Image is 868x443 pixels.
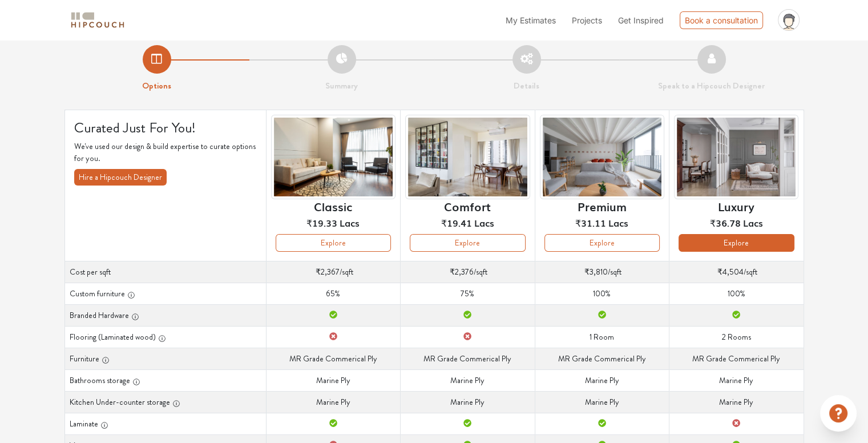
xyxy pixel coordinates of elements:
span: ₹2,376 [450,266,474,277]
span: ₹19.41 [441,216,472,229]
span: ₹4,504 [717,266,744,277]
span: Lacs [608,216,628,229]
th: Branded Hardware [64,304,266,326]
h6: Premium [578,199,627,213]
span: Lacs [474,216,494,229]
span: ₹31.11 [575,216,606,229]
span: Get Inspired [618,15,664,25]
button: Explore [276,234,391,252]
div: Book a consultation [680,11,763,29]
td: /sqft [669,261,804,283]
td: MR Grade Commerical Ply [669,348,804,369]
img: header-preview [674,115,798,200]
img: header-preview [405,115,530,200]
td: Marine Ply [266,369,400,391]
button: Explore [679,234,794,252]
h6: Luxury [718,199,754,213]
img: header-preview [540,115,664,200]
button: Explore [544,234,660,252]
td: /sqft [401,261,535,283]
th: Laminate [64,413,266,434]
td: 2 Rooms [669,326,804,348]
img: header-preview [271,115,395,200]
td: Marine Ply [535,369,669,391]
td: Marine Ply [669,391,804,413]
h6: Classic [314,199,352,213]
td: Marine Ply [401,391,535,413]
h4: Curated Just For You! [74,119,257,136]
span: Projects [572,15,602,25]
td: Marine Ply [669,369,804,391]
td: 1 Room [535,326,669,348]
td: 100% [669,283,804,304]
th: Bathrooms storage [64,369,266,391]
td: 75% [401,283,535,304]
span: logo-horizontal.svg [69,7,126,33]
td: Marine Ply [535,391,669,413]
span: My Estimates [506,15,556,25]
td: /sqft [535,261,669,283]
strong: Options [142,79,171,92]
td: Marine Ply [266,391,400,413]
td: MR Grade Commerical Ply [401,348,535,369]
strong: Speak to a Hipcouch Designer [658,79,765,92]
strong: Details [514,79,539,92]
td: MR Grade Commerical Ply [535,348,669,369]
span: ₹3,810 [584,266,608,277]
span: ₹19.33 [306,216,337,229]
p: We've used our design & build expertise to curate options for you. [74,140,257,164]
td: MR Grade Commerical Ply [266,348,400,369]
th: Kitchen Under-counter storage [64,391,266,413]
span: Lacs [340,216,360,229]
th: Furniture [64,348,266,369]
span: Lacs [743,216,763,229]
th: Flooring (Laminated wood) [64,326,266,348]
img: logo-horizontal.svg [69,10,126,30]
th: Cost per sqft [64,261,266,283]
span: ₹2,367 [316,266,340,277]
td: /sqft [266,261,400,283]
h6: Comfort [444,199,491,213]
span: ₹36.78 [710,216,741,229]
td: 65% [266,283,400,304]
button: Explore [410,234,525,252]
strong: Summary [325,79,358,92]
button: Hire a Hipcouch Designer [74,169,167,186]
th: Custom furniture [64,283,266,304]
td: Marine Ply [401,369,535,391]
td: 100% [535,283,669,304]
